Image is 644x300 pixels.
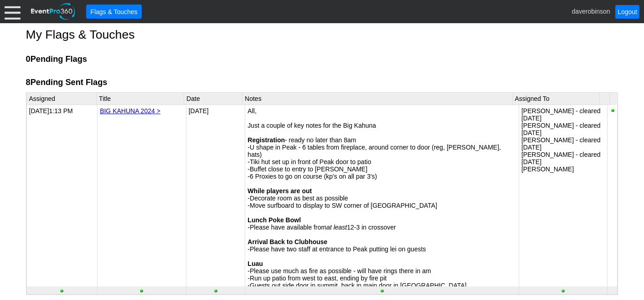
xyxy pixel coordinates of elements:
[247,187,312,195] strong: While players are out
[186,105,245,292] td: [DATE]
[615,5,639,19] a: Logout
[26,77,618,88] h2: Pending Sent Flags
[242,93,512,105] th: Notes
[26,54,618,65] h2: Pending Flags
[186,288,245,294] div: Show column when printing; click to hide column when printing.
[247,216,301,224] strong: Lunch Poke Bowl
[247,238,327,245] strong: Arrival Back to Clubhouse
[247,267,516,275] div: -Please use much as fire as possible - will have rings there in am
[245,288,519,294] div: Show column when printing; click to hide column when printing.
[27,288,98,294] div: Show column when printing; click to hide column when printing.
[610,107,619,286] div: Show row when printing; click to hide row when printing.
[26,93,97,105] th: Assigned
[26,28,135,41] span: My Flags & Touches
[184,93,242,105] th: Date
[247,165,516,173] div: -Buffet close to entry to [PERSON_NAME]
[247,107,516,115] div: All,
[247,202,516,209] div: -Move surfboard to display to SW corner of [GEOGRAPHIC_DATA]
[247,122,516,129] div: Just a couple of key notes for the Big Kahuna
[512,93,600,105] th: Assigned To
[247,224,516,231] div: -Please have available from 12-3 in crossover
[97,93,184,105] th: Title
[247,173,516,180] div: -6 Proxies to go on course (kp's on all par 3's)
[88,7,139,16] span: Flags & Touches
[98,288,186,294] div: Show column when printing; click to hide column when printing.
[247,275,516,282] div: -Run up patio from west to east, ending by fire pit
[5,4,21,20] div: Menu: Click or 'Crtl+M' to toggle menu open/close
[572,7,610,15] span: daverobinson
[247,158,516,165] div: -Tiki hut set up in front of Peak door to patio
[30,1,77,22] img: EventPro360
[247,136,516,144] div: - ready no later than 8am
[26,105,98,292] td: [DATE]
[519,288,608,294] div: Show column when printing; click to hide column when printing.
[247,136,285,144] strong: Registration
[26,55,31,64] span: 0
[247,282,516,289] div: -Guests out side door in summit, back in main door in [GEOGRAPHIC_DATA]
[247,245,516,253] div: -Please have two staff at entrance to Peak putting lei on guests
[519,105,608,292] td: [PERSON_NAME] - cleared [DATE] [PERSON_NAME] - cleared [DATE] [PERSON_NAME] - cleared [DATE] [PER...
[100,107,160,115] a: BIG KAHUNA 2024 >
[49,107,73,115] nobr: 1:13 PM
[88,7,139,16] span: Flags & Touches
[326,224,347,231] em: at least
[26,78,31,87] span: 8
[247,195,516,202] div: -Decorate room as best as possible
[247,144,516,158] div: -U shape in Peak - 6 tables from fireplace, around corner to door (reg, [PERSON_NAME], hats)
[247,260,263,267] strong: Luau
